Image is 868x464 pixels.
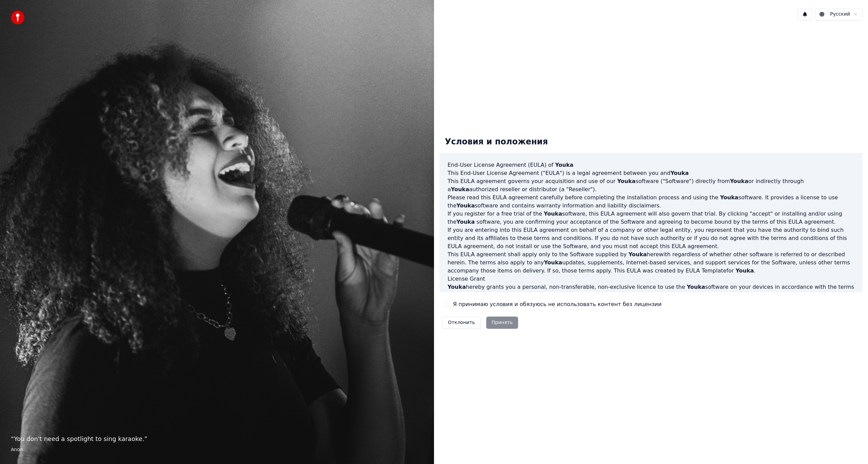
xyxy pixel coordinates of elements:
[555,162,573,168] span: Youka
[448,283,854,299] p: hereby grants you a personal, non-transferable, non-exclusive licence to use the software on your...
[448,250,854,275] p: This EULA agreement shall apply only to the Software supplied by herewith regardless of whether o...
[442,317,481,329] button: Отклонить
[456,219,475,225] span: Youka
[448,161,854,169] h3: End-User License Agreement (EULA) of
[451,186,469,193] span: Youka
[720,194,738,201] span: Youka
[448,275,854,283] h3: License Grant
[617,178,635,184] span: Youka
[686,267,726,274] a: EULA Template
[448,169,854,177] p: This End-User License Agreement ("EULA") is a legal agreement between you and
[629,251,647,258] span: Youka
[439,131,553,153] div: Условия и положения
[453,300,662,308] label: Я принимаю условия и обязуюсь не использовать контент без лицензии
[670,170,689,176] span: Youka
[448,210,854,226] p: If you register for a free trial of the software, this EULA agreement will also govern that trial...
[11,446,423,453] footer: Anon
[448,177,854,194] p: This EULA agreement governs your acquisition and use of our software ("Software") directly from o...
[544,210,562,217] span: Youka
[11,434,423,444] p: “ You don't need a spotlight to sing karaoke. ”
[448,194,854,210] p: Please read this EULA agreement carefully before completing the installation process and using th...
[456,202,475,209] span: Youka
[448,226,854,250] p: If you are entering into this EULA agreement on behalf of a company or other legal entity, you re...
[687,284,705,290] span: Youka
[730,178,748,184] span: Youka
[735,267,754,274] span: Youka
[448,284,466,290] span: Youka
[11,11,24,24] img: youka
[544,259,562,266] span: Youka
